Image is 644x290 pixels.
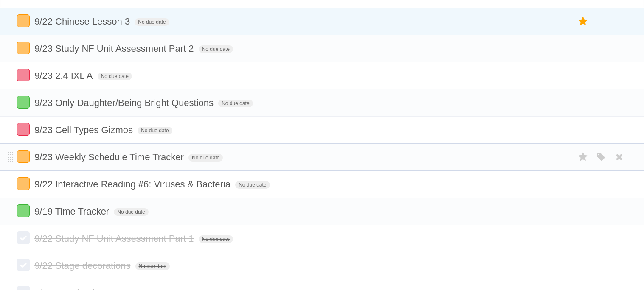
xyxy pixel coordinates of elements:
[575,14,591,28] label: Star task
[114,208,148,216] span: No due date
[34,43,196,54] span: 9/23 Study NF Unit Assessment Part 2
[17,42,30,54] label: Done
[188,154,223,162] span: No due date
[135,18,169,26] span: No due date
[17,204,30,217] label: Done
[17,14,30,27] label: Done
[34,16,132,27] span: 9/22 Chinese Lesson 3
[34,70,95,81] span: 9/23 2.4 IXL A
[34,98,216,108] span: 9/23 Only Daughter/Being Bright Questions
[17,177,30,190] label: Done
[199,45,233,53] span: No due date
[17,150,30,163] label: Done
[34,260,132,271] span: 9/22 Stage decorations
[17,259,30,271] label: Done
[135,262,170,270] span: No due date
[199,235,233,243] span: No due date
[34,152,186,162] span: 9/23 Weekly Schedule Time Tracker
[17,96,30,109] label: Done
[17,123,30,136] label: Done
[17,231,30,244] label: Done
[34,233,196,244] span: 9/22 Study NF Unit Assessment Part 1
[34,125,135,135] span: 9/23 Cell Types Gizmos
[218,100,253,107] span: No due date
[575,150,591,164] label: Star task
[98,72,132,80] span: No due date
[235,181,270,189] span: No due date
[17,69,30,81] label: Done
[138,127,172,134] span: No due date
[34,206,111,217] span: 9/19 Time Tracker
[34,179,233,190] span: 9/22 Interactive Reading #6: Viruses & Bacteria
